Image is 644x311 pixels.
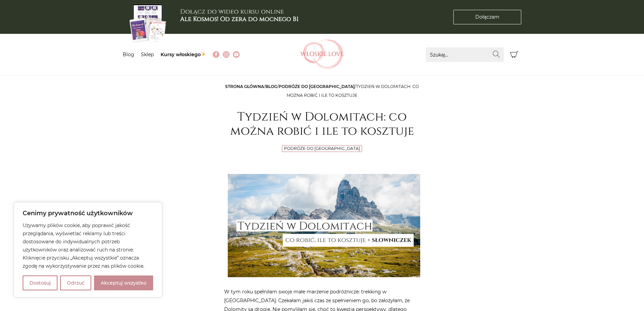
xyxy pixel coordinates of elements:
img: Włoskielove [300,39,344,70]
a: Blog [265,84,277,89]
h1: Tydzień w Dolomitach: co można robić i ile to kosztuje [224,110,420,138]
button: Odrzuć [60,275,91,290]
button: Koszyk [507,47,522,62]
a: Podróże do [GEOGRAPHIC_DATA] [279,84,355,89]
a: Kursy włoskiego [161,51,206,58]
span: / / / [225,84,419,98]
a: Blog [123,51,134,58]
a: Podróże do [GEOGRAPHIC_DATA] [284,146,360,151]
span: Dołączam [475,14,499,21]
a: Strona główna [225,84,264,89]
input: Szukaj... [426,47,504,62]
img: ✨ [201,52,206,57]
a: Dołączam [453,10,521,24]
p: Używamy plików cookie, aby poprawić jakość przeglądania, wyświetlać reklamy lub treści dostosowan... [23,221,153,270]
b: Ale Kosmos! Od zera do mocnego B1 [180,15,299,23]
p: Cenimy prywatność użytkowników [23,209,153,217]
button: Akceptuj wszystko [94,275,153,290]
button: Dostosuj [23,275,57,290]
a: Sklep [141,51,154,58]
h3: Dołącz do wideo kursu online [180,8,299,23]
